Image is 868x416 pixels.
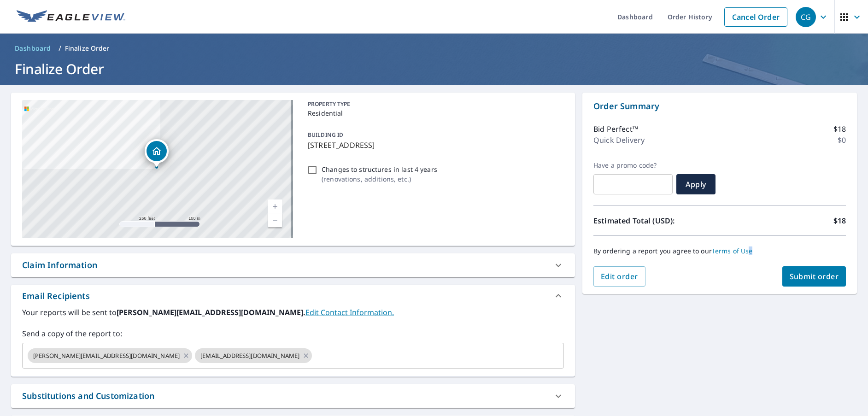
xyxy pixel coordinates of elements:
[28,348,192,363] div: [PERSON_NAME][EMAIL_ADDRESS][DOMAIN_NAME]
[724,7,787,27] a: Cancel Order
[28,352,185,360] span: [PERSON_NAME][EMAIL_ADDRESS][DOMAIN_NAME]
[838,135,846,146] p: $0
[195,348,312,363] div: [EMAIL_ADDRESS][DOMAIN_NAME]
[22,307,564,318] label: Your reports will be sent to
[22,390,154,402] div: Substitutions and Customization
[593,100,846,112] p: Order Summary
[322,164,437,174] p: Changes to structures in last 4 years
[11,41,857,56] nav: breadcrumb
[593,266,645,287] button: Edit order
[268,199,282,213] a: Current Level 17, Zoom In
[59,43,61,54] li: /
[195,352,305,360] span: [EMAIL_ADDRESS][DOMAIN_NAME]
[308,100,560,108] p: PROPERTY TYPE
[593,123,638,135] p: Bid Perfect™
[712,246,753,255] a: Terms of Use
[15,44,51,53] span: Dashboard
[11,285,575,307] div: Email Recipients
[833,123,846,135] p: $18
[308,131,343,139] p: BUILDING ID
[322,174,437,184] p: ( renovations, additions, etc. )
[11,384,575,408] div: Substitutions and Customization
[796,7,816,27] div: CG
[684,179,708,189] span: Apply
[790,271,839,281] span: Submit order
[676,174,716,194] button: Apply
[308,140,560,151] p: [STREET_ADDRESS]
[11,253,575,277] div: Claim Information
[145,139,169,168] div: Dropped pin, building 1, Residential property, 6701 Hitching Post Ct Mobile, AL 36695
[305,307,394,317] a: EditContactInfo
[308,108,560,118] p: Residential
[593,247,846,255] p: By ordering a report you agree to our
[117,307,305,317] b: [PERSON_NAME][EMAIL_ADDRESS][DOMAIN_NAME].
[782,266,846,287] button: Submit order
[22,328,564,339] label: Send a copy of the report to:
[601,271,638,281] span: Edit order
[22,259,97,271] div: Claim Information
[593,161,673,170] label: Have a promo code?
[268,213,282,227] a: Current Level 17, Zoom Out
[593,215,720,226] p: Estimated Total (USD):
[65,44,110,53] p: Finalize Order
[22,290,90,302] div: Email Recipients
[833,215,846,226] p: $18
[17,10,125,24] img: EV Logo
[11,59,857,78] h1: Finalize Order
[11,41,55,56] a: Dashboard
[593,135,645,146] p: Quick Delivery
